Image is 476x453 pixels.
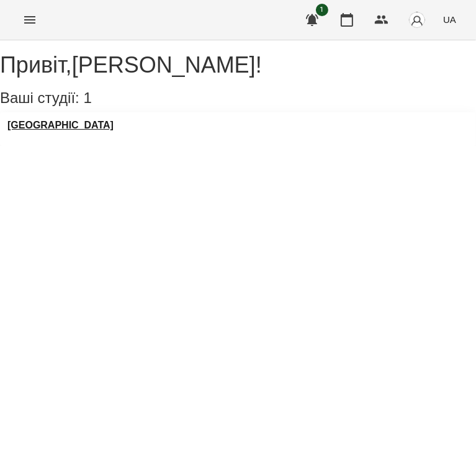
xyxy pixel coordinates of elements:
[408,11,426,29] img: avatar_s.png
[15,5,45,35] button: Menu
[7,120,114,131] a: [GEOGRAPHIC_DATA]
[438,8,461,31] button: UA
[443,13,456,26] span: UA
[83,89,91,106] span: 1
[316,4,328,16] span: 1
